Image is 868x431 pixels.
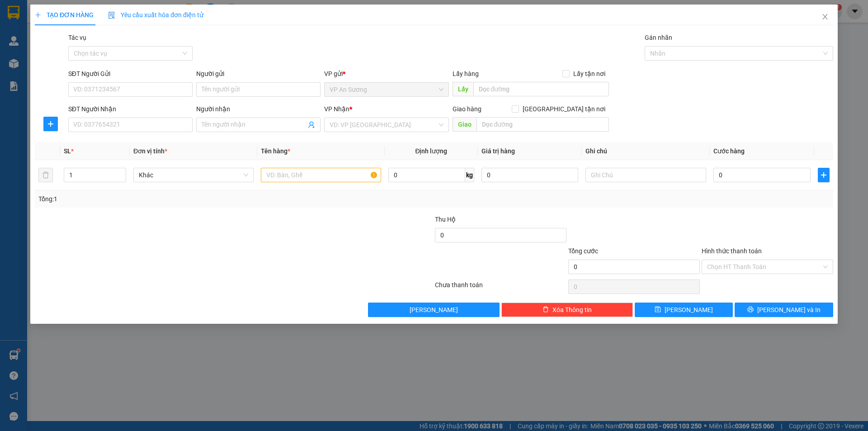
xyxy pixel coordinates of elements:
button: deleteXóa Thông tin [502,303,633,317]
span: plus [35,12,41,18]
span: Lấy tận nơi [570,69,609,79]
span: TẠO ĐƠN HÀNG [35,11,94,19]
span: Giá trị hàng [481,147,515,155]
div: VP gửi [325,69,449,79]
span: VP An Sương [330,83,443,96]
span: Tên hàng [261,147,290,155]
input: VD: Bàn, Ghế [261,168,381,182]
span: Xóa Thông tin [552,305,592,315]
span: kg [465,168,474,182]
span: printer [747,306,754,313]
span: Khác [139,168,248,182]
div: Tổng: 1 [38,194,335,204]
span: VP Nhận [325,105,350,113]
button: printer[PERSON_NAME] và In [735,303,833,317]
span: Lấy hàng [453,70,479,77]
span: Giao [453,117,476,132]
button: [PERSON_NAME] [368,303,500,317]
span: plus [44,120,57,128]
span: Yêu cầu xuất hóa đơn điện tử [108,11,203,19]
div: SĐT Người Nhận [68,104,193,114]
input: Ghi Chú [586,168,706,182]
span: save [655,306,661,313]
label: Tác vụ [68,34,86,41]
span: close [821,13,829,20]
span: [PERSON_NAME] và In [757,305,821,315]
span: [PERSON_NAME] [665,305,713,315]
label: Gán nhãn [645,34,672,41]
span: Đơn vị tính [133,147,167,155]
span: Giao hàng [453,105,481,113]
button: delete [38,168,53,182]
span: Lấy [453,82,473,96]
img: icon [108,12,115,19]
span: Tổng cước [568,247,598,255]
label: Hình thức thanh toán [702,247,762,255]
div: SĐT Người Gửi [68,69,193,79]
span: plus [818,171,829,179]
span: SL [64,147,71,155]
span: Định lượng [415,147,448,155]
span: delete [542,306,549,313]
span: user-add [308,121,316,128]
button: Close [812,5,838,30]
div: Người gửi [196,69,321,79]
button: save[PERSON_NAME] [635,303,733,317]
span: [PERSON_NAME] [410,305,458,315]
input: 0 [481,168,579,182]
span: [GEOGRAPHIC_DATA] tận nơi [519,104,609,114]
span: Thu Hộ [435,216,456,223]
div: Người nhận [196,104,321,114]
input: Dọc đường [476,117,609,132]
span: Cước hàng [713,147,745,155]
button: plus [818,168,830,182]
th: Ghi chú [582,142,710,160]
button: plus [43,117,58,131]
div: Chưa thanh toán [434,280,567,296]
input: Dọc đường [473,82,609,96]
